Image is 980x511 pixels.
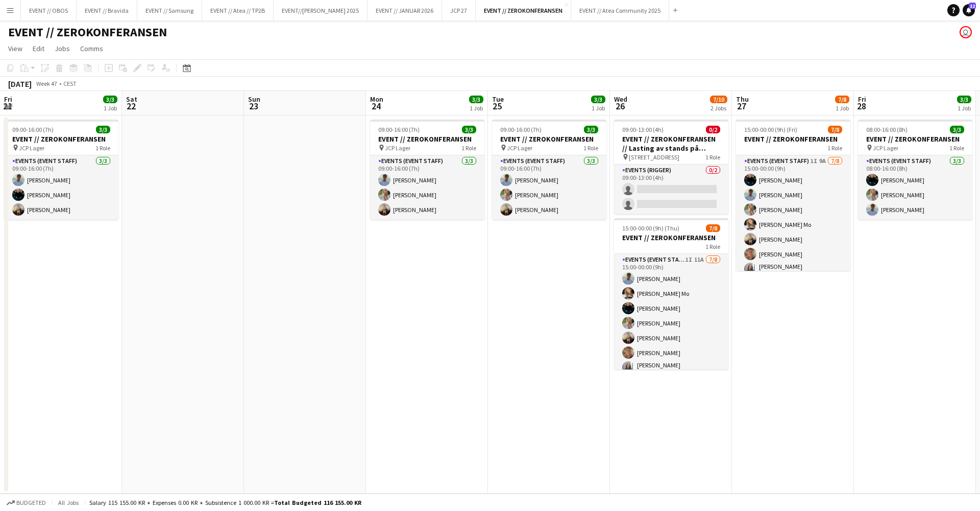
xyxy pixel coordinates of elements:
[614,134,728,153] h3: EVENT // ZEROKONFERANSEN // Lasting av stands på lastebil
[8,44,22,53] span: View
[583,144,598,152] span: 1 Role
[103,96,117,103] span: 3/3
[202,1,274,20] button: EVENT // Atea // TP2B
[104,104,117,112] div: 1 Job
[629,153,679,161] span: [STREET_ADDRESS]
[476,1,571,20] button: EVENT // ZEROKONFERANSEN
[736,134,850,144] h3: EVENT // ZEROKONFERANSEN
[705,153,720,161] span: 1 Role
[34,80,59,87] span: Week 47
[126,95,137,104] span: Sat
[385,144,410,152] span: JCP Lager
[89,499,361,506] div: Salary 115 155.00 KR + Expenses 0.00 KR + Subsistence 1 000.00 KR =
[710,96,727,103] span: 7/10
[591,96,605,103] span: 3/3
[866,126,908,133] span: 08:00-16:00 (8h)
[858,134,972,144] h3: EVENT // ZEROKONFERANSEN
[710,104,727,112] div: 2 Jobs
[950,126,964,133] span: 3/3
[835,96,849,103] span: 7/8
[492,120,606,220] app-job-card: 09:00-16:00 (7h)3/3EVENT // ZEROKONFERANSEN JCP Lager1 RoleEvents (Event Staff)3/309:00-16:00 (7h...
[736,155,850,297] app-card-role: Events (Event Staff)1I9A7/815:00-00:00 (9h)[PERSON_NAME][PERSON_NAME][PERSON_NAME][PERSON_NAME] M...
[622,126,664,133] span: 09:00-13:00 (4h)
[4,42,27,55] a: View
[957,96,971,103] span: 3/3
[584,126,598,133] span: 3/3
[500,126,542,133] span: 09:00-16:00 (7h)
[734,100,749,112] span: 27
[614,120,728,214] app-job-card: 09:00-13:00 (4h)0/2EVENT // ZEROKONFERANSEN // Lasting av stands på lastebil [STREET_ADDRESS]1 Ro...
[76,42,107,55] a: Comms
[744,126,797,133] span: 15:00-00:00 (9h) (Fri)
[622,224,679,232] span: 15:00-00:00 (9h) (Thu)
[706,224,720,232] span: 7/8
[370,120,484,220] app-job-card: 09:00-16:00 (7h)3/3EVENT // ZEROKONFERANSEN JCP Lager1 RoleEvents (Event Staff)3/309:00-16:00 (7h...
[612,100,627,112] span: 26
[736,120,850,271] app-job-card: 15:00-00:00 (9h) (Fri)7/8EVENT // ZEROKONFERANSEN1 RoleEvents (Event Staff)1I9A7/815:00-00:00 (9h...
[96,126,110,133] span: 3/3
[492,155,606,220] app-card-role: Events (Event Staff)3/309:00-16:00 (7h)[PERSON_NAME][PERSON_NAME][PERSON_NAME]
[706,126,720,133] span: 0/2
[4,155,118,220] app-card-role: Events (Event Staff)3/309:00-16:00 (7h)[PERSON_NAME][PERSON_NAME][PERSON_NAME]
[858,95,866,104] span: Fri
[492,95,504,104] span: Tue
[33,44,44,53] span: Edit
[949,144,964,152] span: 1 Role
[16,499,46,506] span: Budgeted
[29,42,48,55] a: Edit
[969,3,976,9] span: 12
[827,144,842,152] span: 1 Role
[370,134,484,144] h3: EVENT // ZEROKONFERANSEN
[3,100,12,112] span: 21
[736,95,749,104] span: Thu
[8,79,32,89] div: [DATE]
[614,233,728,242] h3: EVENT // ZEROKONFERANSEN
[469,96,483,103] span: 3/3
[836,104,849,112] div: 1 Job
[378,126,420,133] span: 09:00-16:00 (7h)
[274,1,367,20] button: EVENT//[PERSON_NAME] 2025
[858,120,972,220] app-job-card: 08:00-16:00 (8h)3/3EVENT // ZEROKONFERANSEN JCP Lager1 RoleEvents (Event Staff)3/308:00-16:00 (8h...
[19,144,44,152] span: JCP Lager
[56,499,81,506] span: All jobs
[592,104,605,112] div: 1 Job
[4,95,12,104] span: Fri
[963,4,975,16] a: 12
[614,218,728,369] app-job-card: 15:00-00:00 (9h) (Thu)7/8EVENT // ZEROKONFERANSEN1 RoleEvents (Event Staff)1I11A7/815:00-00:00 (9...
[461,144,476,152] span: 1 Role
[828,126,842,133] span: 7/8
[95,144,110,152] span: 1 Role
[125,100,137,112] span: 22
[856,100,866,112] span: 28
[4,120,118,220] app-job-card: 09:00-16:00 (7h)3/3EVENT // ZEROKONFERANSEN JCP Lager1 RoleEvents (Event Staff)3/309:00-16:00 (7h...
[8,25,167,40] h1: EVENT // ZEROKONFERANSEN
[571,1,669,20] button: EVENT // Atea Community 2025
[507,144,532,152] span: JCP Lager
[137,1,202,20] button: EVENT // Samsung
[462,126,476,133] span: 3/3
[370,155,484,220] app-card-role: Events (Event Staff)3/309:00-16:00 (7h)[PERSON_NAME][PERSON_NAME][PERSON_NAME]
[77,1,137,20] button: EVENT // Bravida
[492,134,606,144] h3: EVENT // ZEROKONFERANSEN
[369,100,383,112] span: 24
[248,95,260,104] span: Sun
[960,26,972,38] app-user-avatar: Johanne Holmedahl
[470,104,483,112] div: 1 Job
[274,499,361,506] span: Total Budgeted 116 155.00 KR
[51,42,74,55] a: Jobs
[12,126,54,133] span: 09:00-16:00 (7h)
[958,104,971,112] div: 1 Job
[614,95,627,104] span: Wed
[705,243,720,250] span: 1 Role
[873,144,898,152] span: JCP Lager
[367,1,442,20] button: EVENT // JANUAR 2026
[21,1,77,20] button: EVENT // OBOS
[4,134,118,144] h3: EVENT // ZEROKONFERANSEN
